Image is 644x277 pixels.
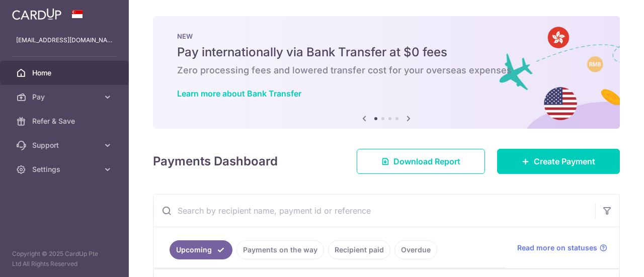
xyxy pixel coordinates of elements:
[32,164,99,174] span: Settings
[12,8,61,20] img: CardUp
[32,92,99,102] span: Pay
[16,35,113,45] p: [EMAIL_ADDRESS][DOMAIN_NAME]
[177,44,596,60] h5: Pay internationally via Bank Transfer at $0 fees
[153,16,620,129] img: Bank transfer banner
[517,243,607,253] a: Read more on statuses
[170,240,232,259] a: Upcoming
[357,149,485,174] a: Download Report
[328,240,390,259] a: Recipient paid
[236,240,324,259] a: Payments on the way
[153,195,595,227] input: Search by recipient name, payment id or reference
[177,32,596,40] p: NEW
[517,243,597,253] span: Read more on statuses
[534,155,595,167] span: Create Payment
[32,116,99,126] span: Refer & Save
[177,64,596,76] h6: Zero processing fees and lowered transfer cost for your overseas expenses
[32,140,99,150] span: Support
[153,152,278,170] h4: Payments Dashboard
[394,240,437,259] a: Overdue
[497,149,620,174] a: Create Payment
[32,68,99,78] span: Home
[177,88,301,99] a: Learn more about Bank Transfer
[393,155,460,167] span: Download Report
